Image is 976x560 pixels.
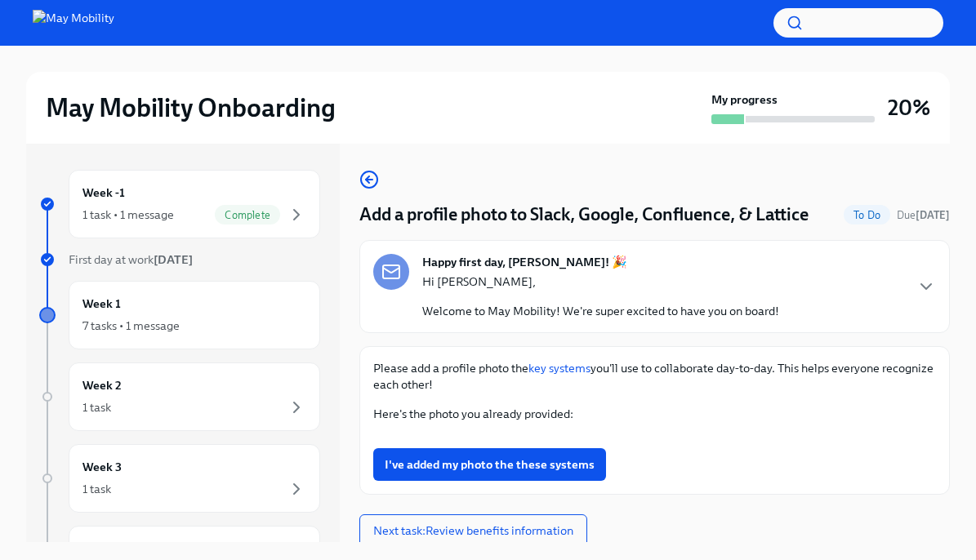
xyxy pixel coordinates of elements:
[82,295,121,313] h6: Week 1
[422,303,779,319] p: Welcome to May Mobility! We're super excited to have you on board!
[373,406,936,422] p: Here's the photo you already provided:
[844,209,890,221] span: To Do
[897,207,950,223] span: August 29th, 2025 09:00
[46,91,336,124] h2: May Mobility Onboarding
[82,184,125,202] h6: Week -1
[82,481,111,497] div: 1 task
[373,522,573,539] span: Next task : Review benefits information
[373,360,936,393] p: Please add a profile photo the you'll use to collaborate day-to-day. This helps everyone recogniz...
[82,540,123,558] h6: Week 4
[359,514,587,547] button: Next task:Review benefits information
[422,273,779,290] p: Hi [PERSON_NAME],
[39,281,320,349] a: Week 17 tasks • 1 message
[359,202,809,227] h4: Add a profile photo to Slack, Google, Confluence, & Lattice
[154,252,193,267] strong: [DATE]
[897,209,950,221] span: Due
[916,209,950,221] strong: [DATE]
[82,399,111,416] div: 1 task
[39,251,320,268] a: First day at work[DATE]
[711,91,778,108] strong: My progress
[82,207,174,223] div: 1 task • 1 message
[39,362,320,431] a: Week 21 task
[39,170,320,238] a: Week -11 task • 1 messageComplete
[82,376,122,394] h6: Week 2
[888,93,930,122] h3: 20%
[373,448,606,481] button: I've added my photo the these systems
[528,361,591,376] a: key systems
[82,458,122,476] h6: Week 3
[39,444,320,513] a: Week 31 task
[69,252,193,267] span: First day at work
[422,254,627,270] strong: Happy first day, [PERSON_NAME]! 🎉
[385,456,595,473] span: I've added my photo the these systems
[82,318,180,334] div: 7 tasks • 1 message
[33,10,114,36] img: May Mobility
[215,209,280,221] span: Complete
